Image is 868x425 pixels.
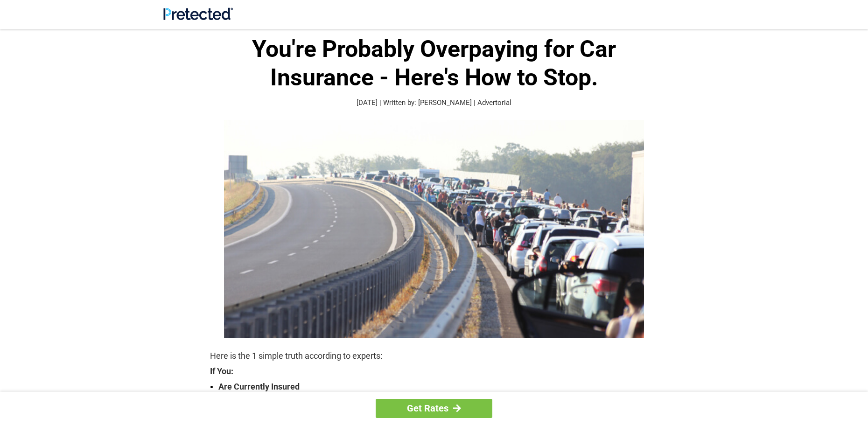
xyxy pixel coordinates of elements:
p: [DATE] | Written by: [PERSON_NAME] | Advertorial [210,98,658,108]
img: Site Logo [163,7,233,20]
p: Here is the 1 simple truth according to experts: [210,349,658,362]
a: Site Logo [163,13,233,22]
strong: Are Currently Insured [218,380,658,393]
a: Get Rates [376,399,492,418]
strong: If You: [210,367,658,376]
h1: You're Probably Overpaying for Car Insurance - Here's How to Stop. [210,35,658,92]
